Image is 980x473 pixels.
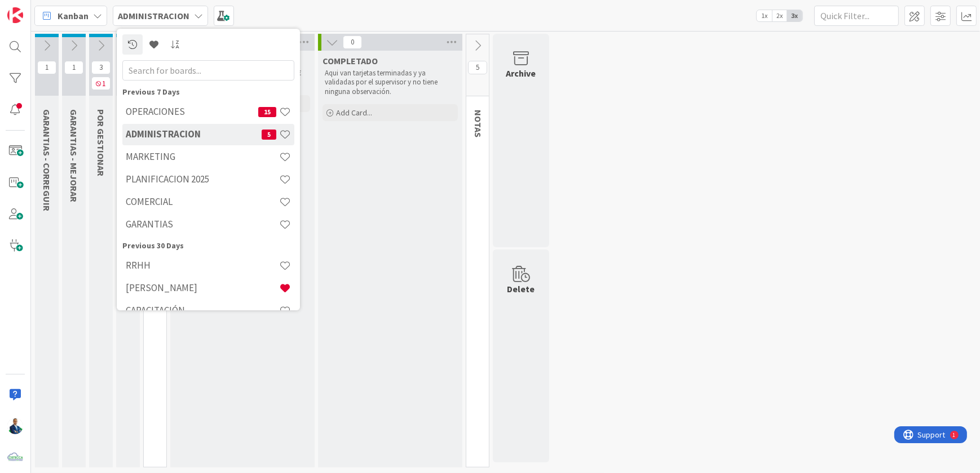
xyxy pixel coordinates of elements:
[787,10,802,21] span: 3x
[91,77,111,90] span: 1
[41,109,52,211] span: GARANTIAS - CORREGUIR
[37,61,56,74] span: 1
[95,109,107,176] span: POR GESTIONAR
[772,10,787,21] span: 2x
[126,106,258,117] h4: OPERACIONES
[262,130,276,140] span: 5
[126,260,279,271] h4: RRHH
[91,61,111,74] span: 3
[7,418,23,434] img: GA
[122,86,294,98] div: Previous 7 Days
[68,109,80,202] span: GARANTIAS - MEJORAR
[59,5,61,14] div: 1
[122,240,294,252] div: Previous 30 Days
[126,128,262,140] h4: ADMINISTRACION
[126,218,279,230] h4: GARANTIAS
[757,10,772,21] span: 1x
[814,6,899,26] input: Quick Filter...
[126,282,279,293] h4: [PERSON_NAME]
[126,196,279,207] h4: COMERCIAL
[118,10,189,21] b: ADMINISTRACION
[258,107,276,117] span: 15
[323,55,378,66] span: COMPLETADO
[126,305,279,316] h4: CAPACITACIÓN
[506,66,536,80] div: Archive
[7,7,23,23] img: Visit kanbanzone.com
[343,35,362,49] span: 0
[468,61,487,74] span: 5
[126,151,279,162] h4: MARKETING
[507,282,535,296] div: Delete
[473,110,484,137] span: NOTAS
[64,61,83,74] span: 1
[126,173,279,185] h4: PLANIFICACION 2025
[122,60,294,81] input: Search for boards...
[24,2,51,15] span: Support
[7,450,23,466] img: avatar
[58,9,89,23] span: Kanban
[325,69,456,96] p: Aqui van tarjetas terminadas y ya validadas por el supervisor y no tiene ninguna observación.
[336,108,372,118] span: Add Card...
